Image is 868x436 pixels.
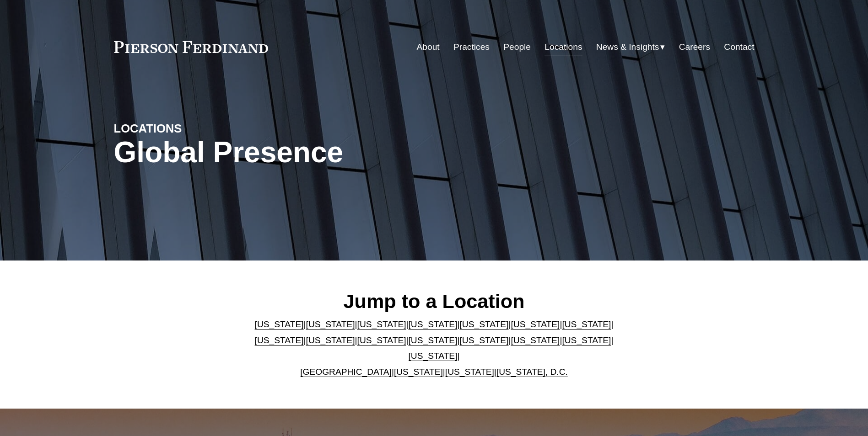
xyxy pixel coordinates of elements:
[306,335,355,345] a: [US_STATE]
[596,39,659,55] span: News & Insights
[511,335,560,345] a: [US_STATE]
[562,335,611,345] a: [US_STATE]
[724,38,754,56] a: Contact
[503,38,531,56] a: People
[417,38,440,56] a: About
[114,121,274,136] h4: LOCATIONS
[459,335,508,345] a: [US_STATE]
[300,367,392,377] a: [GEOGRAPHIC_DATA]
[255,335,304,345] a: [US_STATE]
[247,317,621,380] p: | | | | | | | | | | | | | | | | | |
[357,319,406,329] a: [US_STATE]
[562,319,611,329] a: [US_STATE]
[306,319,355,329] a: [US_STATE]
[409,319,458,329] a: [US_STATE]
[459,319,508,329] a: [US_STATE]
[679,38,710,56] a: Careers
[596,38,665,56] a: folder dropdown
[511,319,560,329] a: [US_STATE]
[255,319,304,329] a: [US_STATE]
[496,367,568,377] a: [US_STATE], D.C.
[445,367,494,377] a: [US_STATE]
[409,335,458,345] a: [US_STATE]
[114,136,541,169] h1: Global Presence
[409,351,458,361] a: [US_STATE]
[357,335,406,345] a: [US_STATE]
[453,38,490,56] a: Practices
[545,38,582,56] a: Locations
[247,289,621,313] h2: Jump to a Location
[394,367,443,377] a: [US_STATE]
